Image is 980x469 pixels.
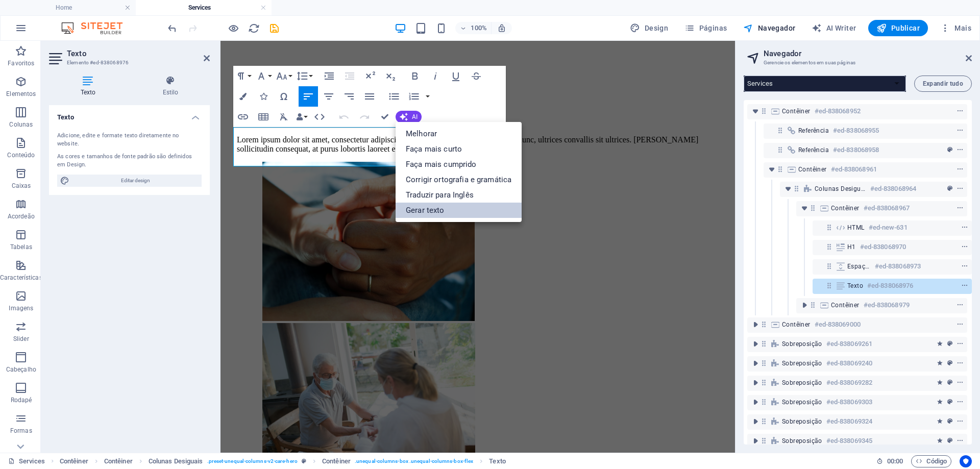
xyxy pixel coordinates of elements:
[935,415,945,428] button: animation
[57,153,202,169] div: As cores e tamanhos de fonte padrão são definidos em Design.
[10,243,32,251] p: Tabelas
[739,20,799,36] button: Navegador
[340,66,359,86] button: Decrease Indent
[396,126,522,141] a: Melhorar
[355,455,473,467] span: . unequal-columns-box .unequal-columns-box-flex
[497,23,506,33] i: Ao redimensionar, ajusta automaticamente o nível de zoom para caber no dispositivo escolhido.
[254,66,273,86] button: Font Family
[923,81,963,87] span: Expandir tudo
[355,107,374,127] button: Redo (Ctrl+Shift+Z)
[749,357,762,369] button: toggle-expand
[11,396,32,404] p: Rodapé
[749,435,762,447] button: toggle-expand
[104,455,133,467] span: Clique para selecionar. Clique duas vezes para editar
[67,49,210,58] h2: Texto
[6,365,36,374] p: Cabeçalho
[360,66,380,86] button: Superscript
[955,202,965,214] button: context-menu
[847,282,863,290] span: Texto
[684,23,727,33] span: Páginas
[295,66,314,86] button: Line Height
[815,105,861,117] h6: #ed-838068952
[831,204,860,212] span: Contêiner
[149,455,203,467] span: Clique para selecionar. Clique duas vezes para editar
[381,66,400,86] button: Subscript
[764,58,951,67] h3: Gerencie os elementos em suas páginas
[826,357,872,369] h6: #ed-838069240
[894,457,896,465] span: :
[412,114,418,120] span: AI
[396,141,522,157] a: Faça mais curto
[254,107,273,127] button: Insert Table
[274,86,293,107] button: Special Characters
[49,76,131,97] h4: Texto
[833,125,879,137] h6: #ed-838068955
[955,318,965,331] button: context-menu
[960,455,972,467] button: Usercentrics
[945,144,955,156] button: preset
[131,76,210,97] h4: Estilo
[955,125,965,137] button: context-menu
[9,120,33,129] p: Colunas
[945,435,955,447] button: preset
[815,185,866,193] span: Colunas Desiguais
[375,107,395,127] button: Confirm (Ctrl+⏎)
[940,23,971,33] span: Mais
[749,377,762,389] button: toggle-expand
[310,107,329,127] button: HTML
[955,105,965,117] button: context-menu
[833,144,879,156] h6: #ed-838068958
[274,66,293,86] button: Font Size
[295,107,309,127] button: Data Bindings
[798,146,829,154] span: Referência
[955,299,965,311] button: context-menu
[67,58,189,67] h3: Elemento #ed-838068976
[847,262,871,270] span: Espaçador
[875,260,921,273] h6: #ed-838068973
[782,340,822,348] span: Sobreposição
[764,49,972,58] h2: Navegador
[868,20,928,36] button: Publicar
[847,243,856,251] span: H1
[302,458,306,464] i: Este elemento é uma predefinição personalizável
[396,111,422,123] button: AI
[339,86,359,107] button: Align Right
[404,86,424,107] button: Ordered List
[935,377,945,389] button: animation
[826,435,872,447] h6: #ed-838069345
[268,22,280,34] i: Salvar (Ctrl+S)
[955,338,965,350] button: context-menu
[6,90,36,98] p: Elementos
[455,22,492,34] button: 100%
[916,455,947,467] span: Código
[831,163,877,176] h6: #ed-838068961
[334,107,354,127] button: Undo (Ctrl+Z)
[945,357,955,369] button: preset
[798,165,827,174] span: Contêiner
[955,357,965,369] button: context-menu
[489,455,505,467] span: Clique para selecionar. Clique duas vezes para editar
[831,301,860,309] span: Contêiner
[782,107,811,115] span: Contêiner
[233,86,253,107] button: Colors
[860,241,906,253] h6: #ed-838068970
[807,20,860,36] button: AI Writer
[396,203,522,218] a: Gerar texto
[864,299,910,311] h6: #ed-838068979
[254,86,273,107] button: Icons
[319,86,338,107] button: Align Center
[396,122,522,222] div: AI
[955,183,965,195] button: context-menu
[396,172,522,187] a: Corrigir ortografia e gramática
[7,151,35,159] p: Conteúdo
[955,377,965,389] button: context-menu
[16,94,498,113] p: Lorem ipsum dolor sit amet, consectetur adipiscing elit. Consectetur auctor id viverra nunc, ultr...
[268,22,280,34] button: save
[749,415,762,428] button: toggle-expand
[945,338,955,350] button: preset
[60,455,506,467] nav: breadcrumb
[955,396,965,408] button: context-menu
[396,157,522,172] a: Faça mais cumprido
[49,105,210,124] h4: Texto
[8,59,34,67] p: Favoritos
